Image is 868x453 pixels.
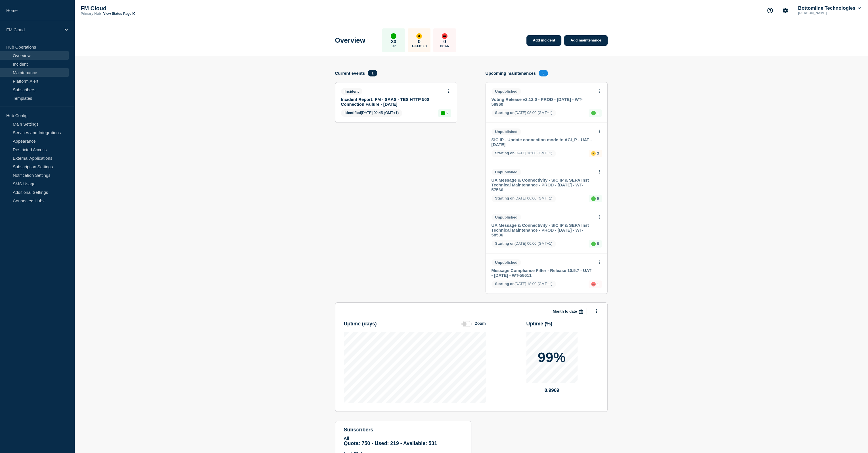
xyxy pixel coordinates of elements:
p: 5 [597,196,599,201]
h4: subscribers [344,427,463,433]
span: Starting on [495,282,515,286]
span: [DATE] 06:00 (GMT+1) [491,240,556,248]
span: [DATE] 06:00 (GMT+1) [491,195,556,202]
h4: Upcoming maintenances [486,71,536,76]
a: Incident Report: FM - SAAS - TES HTTP 500 Connection Failure - [DATE] [341,97,444,107]
h1: Overview [335,36,365,44]
p: 99% [538,351,566,364]
a: UA Message & Connectivity - SIC IP & SEPA Inst Technical Maintenance - PROD - [DATE] - WT-57566 [491,178,594,192]
div: affected [591,151,596,156]
span: Starting on [495,241,515,246]
span: [DATE] 16:00 (GMT+1) [491,150,556,157]
p: 1 [597,282,599,286]
p: Month to date [553,309,577,313]
a: Add incident [526,35,561,46]
div: affected [416,33,422,39]
span: Unpublished [491,214,521,221]
span: [DATE] 18:00 (GMT+1) [491,280,556,288]
span: Unpublished [491,128,521,135]
span: 1 [368,70,377,76]
h3: Uptime ( days ) [344,321,377,327]
p: FM Cloud [6,27,61,32]
p: Primary Hub [81,12,101,16]
p: Up [392,45,396,48]
p: 1 [597,111,599,115]
h3: Uptime ( % ) [526,321,553,327]
span: Identified [345,111,361,115]
p: FM Cloud [81,5,194,12]
p: 2 [446,111,448,115]
div: down [442,33,447,39]
span: Starting on [495,196,515,200]
p: [PERSON_NAME] [797,11,856,15]
a: SIC IP - Update connection mode to ACI_P - UAT - [DATE] [491,137,594,147]
span: Unpublished [491,169,521,175]
p: 0 [418,39,421,45]
p: Affected [412,45,427,48]
h4: Current events [335,71,365,76]
a: View Status Page [103,12,135,16]
span: [DATE] 08:00 (GMT+1) [491,109,556,117]
button: Month to date [550,307,586,316]
p: Down [440,45,449,48]
div: up [591,196,596,201]
div: up [391,33,396,39]
span: Starting on [495,111,515,115]
p: 3 [597,151,599,155]
p: 0.9969 [526,388,578,393]
span: [DATE] 02:45 (GMT+1) [341,109,403,117]
span: Incident [341,88,363,95]
button: Bottomline Technologies [797,5,862,11]
span: Quota: 750 - Used: 219 - Available: 531 [344,440,437,446]
div: down [591,282,596,286]
div: up [591,111,596,115]
button: Account settings [779,5,791,16]
p: 0 [444,39,446,45]
div: Zoom [475,321,486,326]
span: 5 [539,70,548,76]
a: UA Message & Connectivity - SIC IP & SEPA Inst Technical Maintenance - PROD - [DATE] - WT-58536 [491,223,594,237]
span: Unpublished [491,88,521,95]
p: 5 [597,242,599,246]
span: Unpublished [491,259,521,266]
span: Starting on [495,151,515,155]
button: Support [764,5,776,16]
a: Voting Release v2.12.0 - PROD - [DATE] - WT-58960 [491,97,594,107]
a: Message Compliance Filter - Release 10.5.7 - UAT - [DATE] - WT-58611 [491,268,594,278]
div: up [591,242,596,246]
a: Add maintenance [564,35,607,46]
p: 30 [391,39,396,45]
div: up [441,111,445,115]
p: All [344,436,463,440]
